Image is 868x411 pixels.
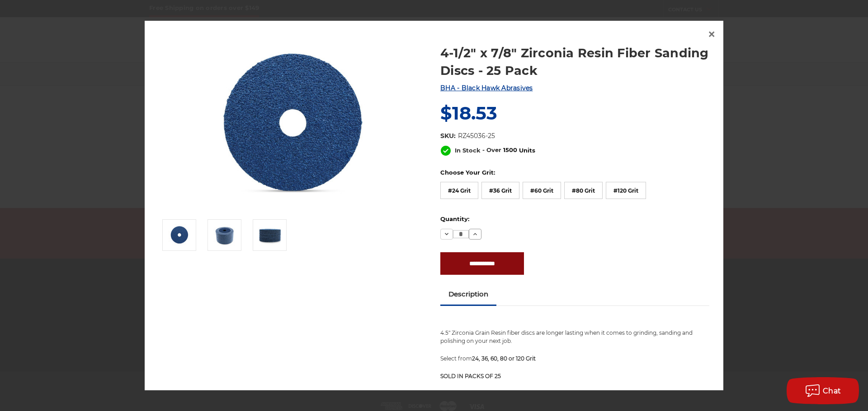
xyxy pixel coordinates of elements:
img: 4.5 inch zirconia resin fiber discs [213,224,236,246]
a: Close [704,27,719,42]
strong: SOLD IN PACKS OF 25 [440,373,501,379]
span: In Stock [455,146,481,153]
dd: RZ45036-25 [458,131,495,141]
span: Chat [823,387,841,395]
label: Quantity: [440,215,709,224]
span: Units [519,146,535,153]
span: 24, 36, 60, 80 or 120 Grit [472,355,536,362]
p: Select from [440,355,709,363]
button: Chat [787,377,859,404]
span: 1500 [503,146,517,153]
a: 4-1/2" x 7/8" Zirconia Resin Fiber Sanding Discs - 25 Pack [440,44,709,79]
span: - Over [482,146,501,153]
img: 4-1/2" zirc resin fiber disc [203,35,384,214]
a: Description [440,284,496,304]
a: BHA - Black Hawk Abrasives [440,84,533,92]
span: × [708,25,716,43]
img: 4.5" zirconia resin fiber discs [259,224,281,246]
strong: Zirconia resin fibre discs [451,390,516,397]
img: 4-1/2" zirc resin fiber disc [168,224,191,246]
span: $18.53 [440,102,497,124]
p: 4.5" Zirconia Grain Resin fiber discs are longer lasting when it comes to grinding, sanding and p... [440,329,709,345]
dt: SKU: [440,131,456,141]
label: Choose Your Grit: [440,168,709,177]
